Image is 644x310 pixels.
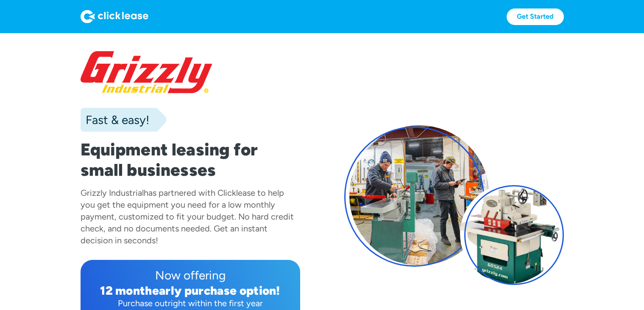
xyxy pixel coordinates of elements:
[152,283,280,298] div: early purchase option!
[81,10,148,23] img: Logo
[81,188,294,245] div: has partnered with Clicklease to help you get the equipment you need for a low monthly payment, c...
[507,8,564,25] a: Get Started
[81,111,149,128] div: Fast & easy!
[100,283,152,298] div: 12 month
[81,139,300,180] h1: Equipment leasing for small businesses
[81,188,144,198] div: Grizzly Industrial
[87,267,293,284] div: Now offering
[87,297,293,309] div: Purchase outright within the first year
